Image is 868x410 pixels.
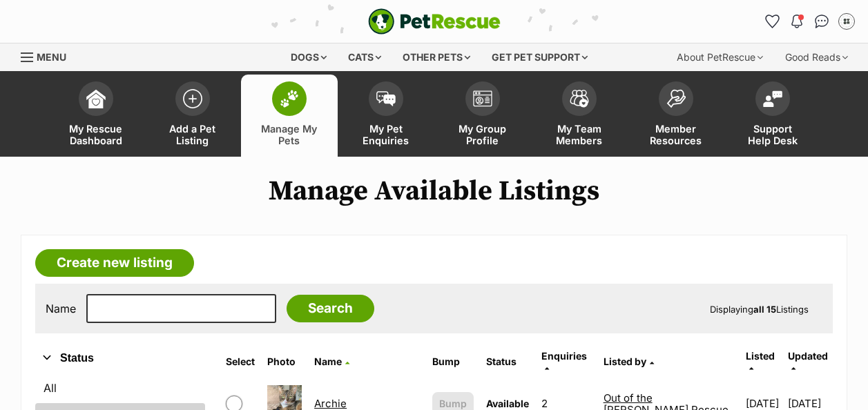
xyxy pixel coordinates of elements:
[761,10,858,32] ul: Account quick links
[46,302,76,315] label: Name
[753,304,776,315] strong: all 15
[746,350,775,362] span: Listed
[570,90,589,108] img: team-members-icon-5396bd8760b3fe7c0b43da4ab00e1e3bb1a5d9ba89233759b79545d2d3fc5d0d.svg
[65,123,127,146] span: My Rescue Dashboard
[775,43,858,71] div: Good Reads
[281,43,336,71] div: Dogs
[144,75,241,157] a: Add a Pet Listing
[338,75,434,157] a: My Pet Enquiries
[667,43,773,71] div: About PetRescue
[314,397,347,410] a: Archie
[427,345,479,378] th: Bump
[604,355,654,367] a: Listed by
[666,89,686,108] img: member-resources-icon-8e73f808a243e03378d46382f2149f9095a855e16c252ad45f914b54edf8863c.svg
[761,10,783,32] a: Favourites
[376,91,396,106] img: pet-enquiries-icon-7e3ad2cf08bfb03b45e93fb7055b45f3efa6380592205ae92323e6603595dc1f.svg
[811,10,833,32] a: Conversations
[788,350,828,362] span: Updated
[645,123,707,146] span: Member Resources
[481,345,534,378] th: Status
[287,295,374,322] input: Search
[21,43,76,68] a: Menu
[482,43,597,71] div: Get pet support
[786,10,808,32] button: Notifications
[338,43,391,71] div: Cats
[541,350,587,373] a: Enquiries
[355,123,417,146] span: My Pet Enquiries
[393,43,480,71] div: Other pets
[788,350,828,373] a: Updated
[724,75,821,157] a: Support Help Desk
[541,350,587,362] span: translation missing: en.admin.listings.index.attributes.enquiries
[368,8,501,35] img: logo-e224e6f780fb5917bec1dbf3a21bbac754714ae5b6737aabdf751b685950b380.svg
[86,89,106,108] img: dashboard-icon-eb2f2d2d3e046f16d808141f083e7271f6b2e854fb5c12c21221c1fb7104beca.svg
[220,345,260,378] th: Select
[742,123,804,146] span: Support Help Desk
[262,345,307,378] th: Photo
[183,89,202,108] img: add-pet-listing-icon-0afa8454b4691262ce3f59096e99ab1cd57d4a30225e0717b998d2c9b9846f56.svg
[604,355,646,367] span: Listed by
[628,75,724,157] a: Member Resources
[791,14,802,28] img: notifications-46538b983faf8c2785f20acdc204bb7945ddae34d4c08c2a6579f10ce5e182be.svg
[35,349,205,367] button: Status
[280,90,299,108] img: manage-my-pets-icon-02211641906a0b7f246fdf0571729dbe1e7629f14944591b6c1af311fb30b64b.svg
[710,304,809,315] span: Displaying Listings
[815,14,829,28] img: chat-41dd97257d64d25036548639549fe6c8038ab92f7586957e7f3b1b290dea8141.svg
[746,350,775,373] a: Listed
[241,75,338,157] a: Manage My Pets
[314,355,349,367] a: Name
[162,123,224,146] span: Add a Pet Listing
[486,398,529,409] span: Available
[35,375,205,400] a: All
[35,249,194,277] a: Create new listing
[48,75,144,157] a: My Rescue Dashboard
[452,123,514,146] span: My Group Profile
[836,10,858,32] button: My account
[473,90,492,107] img: group-profile-icon-3fa3cf56718a62981997c0bc7e787c4b2cf8bcc04b72c1350f741eb67cf2f40e.svg
[434,75,531,157] a: My Group Profile
[258,123,320,146] span: Manage My Pets
[314,355,342,367] span: Name
[37,51,66,63] span: Menu
[368,8,501,35] a: PetRescue
[763,90,782,107] img: help-desk-icon-fdf02630f3aa405de69fd3d07c3f3aa587a6932b1a1747fa1d2bba05be0121f9.svg
[840,14,853,28] img: Out of the Woods Administrator profile pic
[531,75,628,157] a: My Team Members
[548,123,610,146] span: My Team Members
